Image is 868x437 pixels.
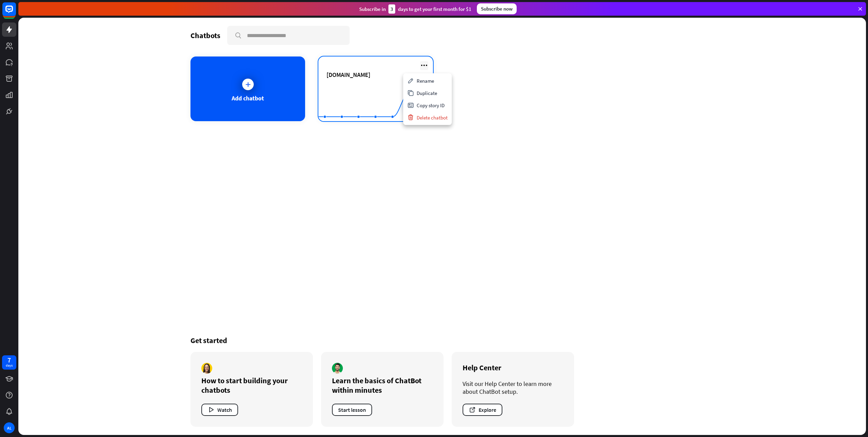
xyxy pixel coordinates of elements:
div: Visit our Help Center to learn more about ChatBot setup. [463,380,563,395]
a: 7 days [2,355,16,370]
div: Subscribe now [477,3,517,14]
img: author [332,363,343,374]
button: Start lesson [332,404,372,416]
img: author [201,363,212,374]
button: Watch [201,404,238,416]
div: AL [4,422,15,433]
div: Chatbots [190,31,220,40]
div: 7 [7,357,11,363]
div: 3 [388,4,395,14]
div: days [6,363,13,368]
div: Delete chatbot [404,111,450,124]
div: Copy story ID [404,99,450,111]
div: How to start building your chatbots [201,376,302,395]
div: Learn the basics of ChatBot within minutes [332,376,433,395]
div: Rename [404,75,450,87]
div: Help Center [463,363,563,372]
button: Explore [463,404,502,416]
span: wealthrecovery.co.uk [327,71,370,79]
div: Add chatbot [232,94,264,102]
button: Open LiveChat chat widget [5,3,26,23]
div: Get started [190,336,694,345]
div: Subscribe in days to get your first month for $1 [359,4,471,14]
div: Duplicate [404,87,450,99]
